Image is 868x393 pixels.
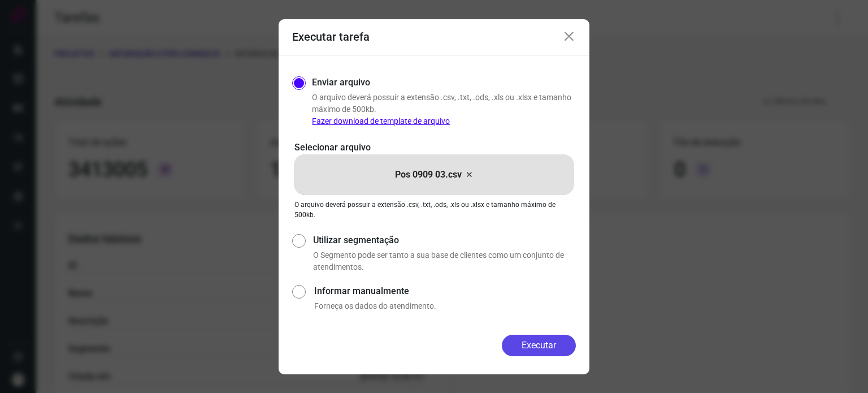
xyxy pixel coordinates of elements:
p: O Segmento pode ser tanto a sua base de clientes como um conjunto de atendimentos. [313,249,576,273]
label: Informar manualmente [314,284,576,298]
p: O arquivo deverá possuir a extensão .csv, .txt, .ods, .xls ou .xlsx e tamanho máximo de 500kb. [294,200,574,220]
button: Executar [502,335,576,356]
h3: Executar tarefa [292,30,370,44]
label: Enviar arquivo [312,76,370,89]
p: O arquivo deverá possuir a extensão .csv, .txt, .ods, .xls ou .xlsx e tamanho máximo de 500kb. [312,92,576,127]
p: Pos 0909 03.csv [395,168,462,182]
a: Fazer download de template de arquivo [312,116,450,126]
p: Forneça os dados do atendimento. [314,300,576,312]
p: Selecionar arquivo [294,141,574,154]
label: Utilizar segmentação [313,234,576,247]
